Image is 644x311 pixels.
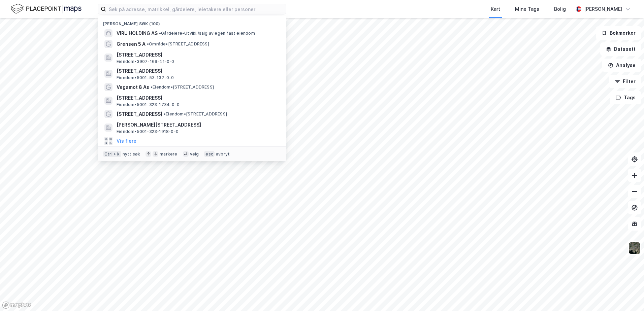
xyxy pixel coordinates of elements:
input: Søk på adresse, matrikkel, gårdeiere, leietakere eller personer [106,4,286,14]
div: Ctrl + k [103,151,121,158]
span: [STREET_ADDRESS] [117,51,278,59]
iframe: Chat Widget [610,279,644,311]
div: nytt søk [123,151,140,157]
img: 9k= [628,242,641,254]
span: Eiendom • 5001-323-1918-0-0 [117,129,179,134]
span: [STREET_ADDRESS] [117,110,162,118]
span: Eiendom • [STREET_ADDRESS] [164,111,227,117]
span: Eiendom • 5001-53-137-0-0 [117,75,174,80]
span: [STREET_ADDRESS] [117,67,278,75]
span: [PERSON_NAME][STREET_ADDRESS] [117,121,278,129]
img: logo.f888ab2527a4732fd821a326f86c7f29.svg [11,3,82,15]
span: Gårdeiere • Utvikl./salg av egen fast eiendom [159,31,255,36]
button: Tags [610,91,641,104]
div: [PERSON_NAME] søk (100) [98,16,286,28]
span: • [151,84,153,90]
span: • [164,111,166,116]
div: velg [190,151,199,157]
div: avbryt [216,151,230,157]
span: VIRU HOLDING AS [117,29,158,37]
span: Eiendom • 5001-323-1734-0-0 [117,102,180,107]
button: Vis flere [117,137,136,145]
button: Filter [609,75,641,88]
span: Eiendom • 3907-169-41-0-0 [117,59,174,64]
div: Mine Tags [515,5,539,13]
div: Kontrollprogram for chat [610,279,644,311]
div: Kart [491,5,500,13]
button: Bokmerker [596,26,641,40]
button: Datasett [600,42,641,56]
a: Mapbox homepage [2,301,32,309]
div: esc [204,151,215,158]
span: • [147,41,149,46]
span: • [159,31,161,36]
span: Eiendom • [STREET_ADDRESS] [151,84,214,90]
span: Område • [STREET_ADDRESS] [147,41,209,47]
div: markere [160,151,177,157]
div: Bolig [554,5,566,13]
button: Analyse [602,59,641,72]
span: Grensen 5 A [117,40,146,48]
span: Vegamot 8 As [117,83,149,91]
span: [STREET_ADDRESS] [117,94,278,102]
div: [PERSON_NAME] [584,5,622,13]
